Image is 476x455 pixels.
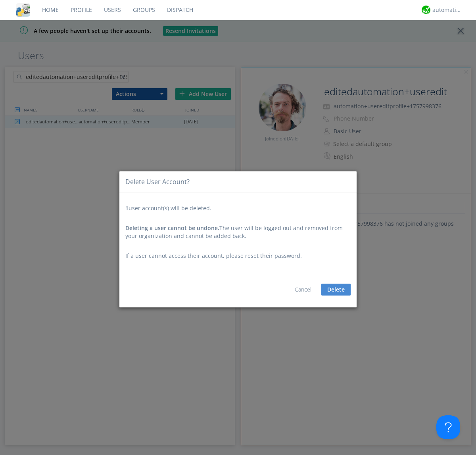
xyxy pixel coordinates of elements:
[295,286,311,293] a: Cancel
[422,6,430,14] img: d2d01cd9b4174d08988066c6d424eccd
[125,204,129,212] span: 1
[321,284,351,296] button: Delete
[125,177,190,186] div: Delete User Account?
[125,204,211,212] span: user account(s) will be deleted.
[125,252,302,259] span: If a user cannot access their account, please reset their password.
[125,224,219,232] span: Deleting a user cannot be undone.
[125,224,351,240] div: The user will be logged out and removed from your organization and cannot be added back.
[432,6,462,14] div: automation+atlas
[16,3,30,17] img: cddb5a64eb264b2086981ab96f4c1ba7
